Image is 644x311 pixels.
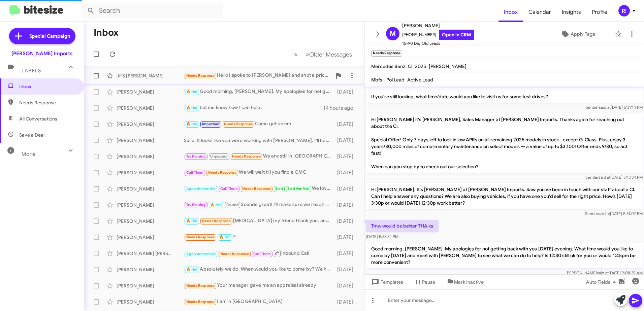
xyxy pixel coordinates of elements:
[334,282,359,289] div: [DATE]
[186,186,216,191] span: Appointment Set
[439,30,474,40] a: Open in CRM
[219,235,231,239] span: 🔥 Hot
[498,2,523,22] a: Inbox
[334,153,359,160] div: [DATE]
[566,270,643,275] span: [PERSON_NAME] [DATE] 9:08:39 AM
[186,73,215,78] span: Needs Response
[117,282,184,289] div: [PERSON_NAME]
[366,183,643,209] p: Hi [PERSON_NAME]! It's [PERSON_NAME] at [PERSON_NAME] Imports. Saw you've been in touch with our ...
[184,217,334,225] div: [MEDICAL_DATA] my friend thank you, and I will gladly recommend that friends of my stop by and vi...
[186,122,198,126] span: 🔥 Hot
[364,276,409,288] button: Templates
[618,5,630,16] div: RI
[370,276,403,288] span: Templates
[186,267,198,272] span: 🔥 Hot
[22,68,41,74] span: Labels
[184,233,334,241] div: 7
[334,218,359,224] div: [DATE]
[334,89,359,95] div: [DATE]
[275,186,283,191] span: Sold
[586,105,643,110] span: Sender [DATE] 5:31:14 PM
[186,106,198,110] span: 🔥 Hot
[441,276,489,288] button: Mark Inactive
[19,99,76,106] span: Needs Response
[202,219,231,223] span: Needs Response
[224,122,253,126] span: Needs Response
[117,234,184,241] div: [PERSON_NAME]
[366,234,398,239] span: [DATE] 5:33:34 PM
[599,105,611,110] span: said at
[184,88,334,96] div: Good morning, [PERSON_NAME]. My apologies for not getting back with you [DATE] evening. What time...
[585,211,643,216] span: Sender [DATE] 5:31:07 PM
[323,105,359,111] div: 14 hours ago
[429,63,466,69] span: [PERSON_NAME]
[334,137,359,144] div: [DATE]
[186,203,206,207] span: Try Pausing
[294,50,298,59] span: «
[184,169,334,176] div: We will wait till you find a GMC
[408,63,412,69] span: Cl
[9,28,75,44] a: Special Campaign
[422,276,435,288] span: Pause
[186,283,215,288] span: Needs Response
[454,276,484,288] span: Mark Inactive
[585,175,643,180] span: Sender [DATE] 5:13:34 PM
[220,252,249,256] span: Needs Response
[117,266,184,273] div: [PERSON_NAME]
[598,211,610,216] span: said at
[334,266,359,273] div: [DATE]
[82,3,223,19] input: Search
[117,250,184,257] div: [PERSON_NAME] [PERSON_NAME]
[301,47,356,61] button: Next
[556,2,586,22] a: Insights
[543,28,612,40] button: Apply Tags
[117,72,184,79] div: Jr'S [PERSON_NAME]
[334,250,359,257] div: [DATE]
[334,234,359,241] div: [DATE]
[117,121,184,128] div: [PERSON_NAME]
[184,201,334,209] div: Sounds great! I'll make sure we reach out to you [DATE] just to make sure we're still good for th...
[184,104,323,112] div: Let me know how I can help.
[186,219,198,223] span: 🔥 Hot
[117,202,184,208] div: [PERSON_NAME]
[117,137,184,144] div: [PERSON_NAME]
[581,276,624,288] button: Auto Fields
[366,113,643,173] p: Hi [PERSON_NAME] it's [PERSON_NAME], Sales Manager at [PERSON_NAME] Imports. Thanks again for rea...
[184,120,334,128] div: Come get on em
[186,235,215,239] span: Needs Response
[599,175,610,180] span: said at
[334,202,359,208] div: [DATE]
[287,186,310,191] span: Sold Verified
[184,137,334,144] div: Sure. It looks like you were working with [PERSON_NAME]. I'll have him send some information over...
[571,28,595,40] span: Apply Tags
[290,47,302,61] button: Previous
[371,63,405,69] span: Mercedes Benz
[305,50,309,59] span: »
[184,266,334,273] div: Absolutely we do. When would you like to come by? We have some time [DATE] at 10:45 am or would 1...
[117,105,184,111] div: [PERSON_NAME]
[22,151,35,157] span: More
[210,203,222,207] span: 🔥 Hot
[597,270,609,275] span: said at
[371,77,405,83] span: Mbfs - Pol Lead
[184,282,334,289] div: Your manager gave me an appraisal already
[334,169,359,176] div: [DATE]
[186,154,206,159] span: Try Pausing
[184,185,334,193] div: We love it nice car. It eats a lot of gas, but that comes with having a hopped up engine.
[415,63,426,69] span: 2025
[253,252,271,256] span: Call Them
[586,276,618,288] span: Auto Fields
[94,27,119,38] h1: Inbox
[117,169,184,176] div: [PERSON_NAME]
[366,243,643,268] p: Good morning, [PERSON_NAME]. My apologies for not getting back with you [DATE] evening. What time...
[117,89,184,95] div: [PERSON_NAME]
[366,220,439,232] p: Tmw would be better THA ks
[19,132,44,138] span: Save a Deal
[402,22,474,30] span: [PERSON_NAME]
[409,276,441,288] button: Pause
[117,218,184,224] div: [PERSON_NAME]
[202,122,220,126] span: Important
[523,2,556,22] span: Calendar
